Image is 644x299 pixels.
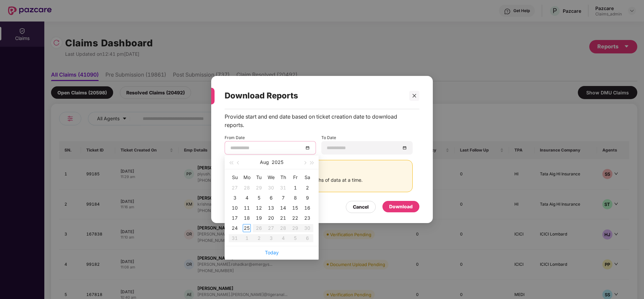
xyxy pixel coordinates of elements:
div: 4 [243,194,251,202]
div: 10 [231,204,239,212]
td: 2025-07-29 [253,183,265,193]
div: 13 [267,204,275,212]
td: 2025-08-12 [253,203,265,213]
td: 2025-08-03 [229,193,241,203]
td: 2025-08-07 [277,193,289,203]
div: 31 [279,184,287,192]
td: 2025-08-10 [229,203,241,213]
td: 2025-08-18 [241,213,253,223]
div: 24 [231,224,239,232]
div: 20 [267,214,275,222]
td: 2025-07-27 [229,183,241,193]
div: 19 [255,214,263,222]
div: 11 [243,204,251,212]
div: 17 [231,214,239,222]
div: 1 [291,184,299,192]
td: 2025-08-15 [289,203,301,213]
div: 18 [243,214,251,222]
td: 2025-08-19 [253,213,265,223]
div: 16 [303,204,311,212]
td: 2025-08-08 [289,193,301,203]
td: 2025-08-21 [277,213,289,223]
div: 6 [267,194,275,202]
td: 2025-08-06 [265,193,277,203]
td: 2025-08-13 [265,203,277,213]
span: close [412,93,417,98]
div: Download Reports [225,83,403,109]
th: Sa [301,172,313,183]
th: Fr [289,172,301,183]
div: 15 [291,204,299,212]
div: 12 [255,204,263,212]
td: 2025-08-02 [301,183,313,193]
div: 25 [243,224,251,232]
div: 23 [303,214,311,222]
button: 2025 [272,156,283,169]
td: 2025-08-25 [241,223,253,233]
td: 2025-08-22 [289,213,301,223]
td: 2025-07-30 [265,183,277,193]
div: 9 [303,194,311,202]
th: We [265,172,277,183]
th: Tu [253,172,265,183]
div: To Date [321,135,413,155]
div: Cancel [353,203,369,211]
button: Aug [260,156,269,169]
td: 2025-08-16 [301,203,313,213]
td: 2025-08-09 [301,193,313,203]
td: 2025-08-17 [229,213,241,223]
div: 5 [255,194,263,202]
td: 2025-08-23 [301,213,313,223]
div: 27 [231,184,239,192]
div: 28 [243,184,251,192]
th: Su [229,172,241,183]
th: Mo [241,172,253,183]
td: 2025-08-01 [289,183,301,193]
td: 2025-08-20 [265,213,277,223]
div: 22 [291,214,299,222]
div: 2 [303,184,311,192]
div: 21 [279,214,287,222]
div: Download [389,203,413,210]
div: 14 [279,204,287,212]
td: 2025-08-11 [241,203,253,213]
td: 2025-07-31 [277,183,289,193]
div: 7 [279,194,287,202]
td: 2025-08-14 [277,203,289,213]
td: 2025-08-05 [253,193,265,203]
div: 30 [267,184,275,192]
td: 2025-08-24 [229,223,241,233]
td: 2025-08-04 [241,193,253,203]
div: 29 [255,184,263,192]
th: Th [277,172,289,183]
div: 8 [291,194,299,202]
div: From Date [225,135,316,155]
div: 3 [231,194,239,202]
a: Today [265,250,279,255]
div: Provide start and end date based on ticket creation date to download reports. [225,113,413,129]
td: 2025-07-28 [241,183,253,193]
